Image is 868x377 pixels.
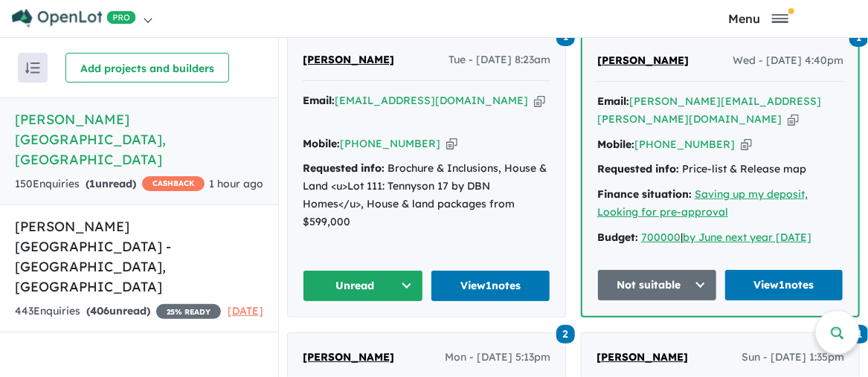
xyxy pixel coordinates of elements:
[597,231,638,244] strong: Budget:
[556,323,575,344] a: 2
[12,9,136,28] img: Openlot PRO Logo White
[597,161,843,178] div: Price-list & Release map
[86,177,136,190] strong: ( unread)
[86,304,150,318] strong: ( unread)
[15,303,221,320] div: 443 Enquir ies
[303,160,550,231] div: Brochure & Inclusions, House & Land <u>Lot 111: Tennyson 17 by DBN Homes</u>, House & land packag...
[733,52,843,70] span: Wed - [DATE] 4:40pm
[228,304,263,318] span: [DATE]
[724,269,844,301] a: View1notes
[788,112,799,127] button: Copy
[340,137,440,150] a: [PHONE_NUMBER]
[15,109,263,170] h5: [PERSON_NAME][GEOGRAPHIC_DATA] , [GEOGRAPHIC_DATA]
[653,11,864,25] button: Toggle navigation
[597,94,629,108] strong: Email:
[597,229,843,247] div: |
[303,350,394,364] span: [PERSON_NAME]
[303,349,394,367] a: [PERSON_NAME]
[90,304,109,318] span: 406
[431,270,551,302] a: View1notes
[303,51,394,69] a: [PERSON_NAME]
[741,137,752,152] button: Copy
[683,231,811,244] a: by June next year [DATE]
[597,350,688,364] span: [PERSON_NAME]
[89,177,95,190] span: 1
[597,349,688,367] a: [PERSON_NAME]
[303,161,385,175] strong: Requested info:
[335,94,528,107] a: [EMAIL_ADDRESS][DOMAIN_NAME]
[25,62,40,74] img: sort.svg
[597,54,689,67] span: [PERSON_NAME]
[641,231,681,244] a: 700000
[445,349,550,367] span: Mon - [DATE] 5:13pm
[156,304,221,319] span: 25 % READY
[303,270,423,302] button: Unread
[742,349,844,367] span: Sun - [DATE] 1:35pm
[597,162,679,175] strong: Requested info:
[597,187,692,201] strong: Finance situation:
[597,138,634,151] strong: Mobile:
[15,175,205,193] div: 150 Enquir ies
[449,51,550,69] span: Tue - [DATE] 8:23am
[597,187,808,219] a: Saving up my deposit, Looking for pre-approval
[597,52,689,70] a: [PERSON_NAME]
[534,93,545,109] button: Copy
[849,28,868,47] span: 1
[142,176,205,191] span: CASHBACK
[446,136,457,152] button: Copy
[303,94,335,107] strong: Email:
[634,138,735,151] a: [PHONE_NUMBER]
[597,269,717,301] button: Not suitable
[65,53,229,83] button: Add projects and builders
[597,94,821,126] a: [PERSON_NAME][EMAIL_ADDRESS][PERSON_NAME][DOMAIN_NAME]
[303,53,394,66] span: [PERSON_NAME]
[209,177,263,190] span: 1 hour ago
[15,216,263,297] h5: [PERSON_NAME][GEOGRAPHIC_DATA] - [GEOGRAPHIC_DATA] , [GEOGRAPHIC_DATA]
[556,325,575,344] span: 2
[303,137,340,150] strong: Mobile:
